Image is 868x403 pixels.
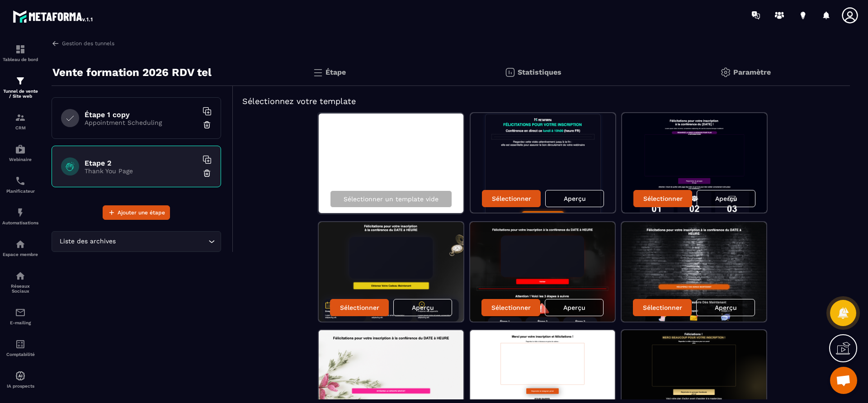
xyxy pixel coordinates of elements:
p: Comptabilité [2,352,38,357]
p: Appointment Scheduling [85,119,198,126]
img: automations [15,207,26,218]
p: Aperçu [412,304,434,311]
p: Planificateur [2,189,38,194]
p: Automatisations [2,220,38,225]
a: formationformationTunnel de vente / Site web [2,69,38,105]
img: trash [203,169,212,178]
h6: Etape 2 [85,159,198,167]
img: arrow [52,39,60,47]
button: Ajouter une étape [103,205,170,220]
img: trash [203,120,212,129]
p: Aperçu [715,304,737,311]
a: automationsautomationsEspace membre [2,232,38,264]
span: Liste des archives [57,237,118,247]
img: image [622,222,766,322]
p: Réseaux Sociaux [2,284,38,294]
img: formation [15,112,26,123]
p: Sélectionner [643,195,683,202]
img: image [470,222,615,322]
img: image [471,113,615,213]
h6: Étape 1 copy [85,110,198,119]
a: automationsautomationsAutomatisations [2,200,38,232]
p: Thank You Page [85,167,198,175]
a: emailemailE-mailing [2,300,38,332]
a: Ouvrir le chat [830,367,857,394]
img: logo [13,8,94,24]
img: accountant [15,339,26,350]
p: E-mailing [2,320,38,325]
a: automationsautomationsWebinaire [2,137,38,169]
p: Aperçu [563,304,585,311]
img: social-network [15,270,26,281]
span: Ajouter une étape [118,208,165,217]
img: setting-gr.5f69749f.svg [720,67,731,78]
img: scheduler [15,175,26,186]
p: Aperçu [715,195,737,202]
a: accountantaccountantComptabilité [2,332,38,364]
p: Vente formation 2026 RDV tel [52,63,212,81]
a: formationformationCRM [2,105,38,137]
img: bars.0d591741.svg [312,67,323,78]
p: Sélectionner [492,195,531,202]
img: image [622,113,767,213]
p: Tunnel de vente / Site web [2,89,38,99]
p: CRM [2,125,38,130]
img: formation [15,76,26,86]
a: Gestion des tunnels [52,39,114,47]
img: stats.20deebd0.svg [505,67,515,78]
a: social-networksocial-networkRéseaux Sociaux [2,264,38,300]
img: automations [15,144,26,155]
p: Statistiques [518,68,561,76]
img: email [15,307,26,318]
p: Sélectionner un template vide [344,195,439,203]
p: Paramètre [733,68,771,76]
a: formationformationTableau de bord [2,37,38,69]
img: automations [15,239,26,250]
input: Search for option [118,237,206,247]
p: Étape [325,68,346,76]
p: Espace membre [2,252,38,257]
img: formation [15,44,26,55]
h5: Sélectionnez votre template [242,95,841,108]
p: Webinaire [2,157,38,162]
div: Search for option [52,231,221,252]
p: Sélectionner [491,304,531,311]
p: Aperçu [564,195,586,202]
a: schedulerschedulerPlanificateur [2,169,38,200]
p: Sélectionner [340,304,379,311]
p: Tableau de bord [2,57,38,62]
img: image [319,222,463,322]
p: IA prospects [2,384,38,389]
p: Sélectionner [643,304,682,311]
img: automations [15,370,26,381]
